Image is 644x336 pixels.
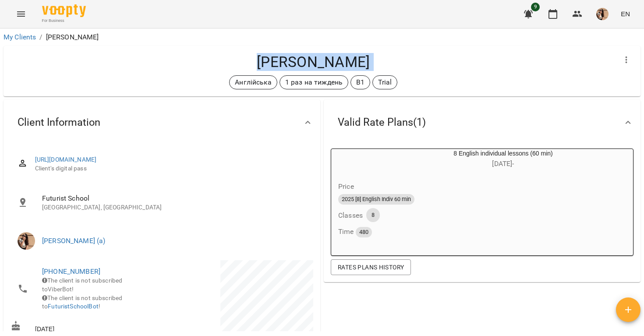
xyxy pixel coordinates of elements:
span: For Business [42,18,86,24]
p: B1 [356,77,364,88]
div: Client Information [4,100,320,145]
span: Futurist School [42,193,306,204]
div: 1 раз на тиждень [280,75,348,89]
a: [PERSON_NAME] (а) [42,237,106,245]
div: Valid Rate Plans(1) [324,100,640,145]
button: Menu [11,4,32,25]
span: Valid Rate Plans ( 1 ) [338,116,426,129]
a: FuturistSchoolBot [48,303,99,310]
span: 2025 [8] English Indiv 60 min [338,195,414,203]
span: [DATE] - [492,159,514,168]
h6: Classes [338,209,363,222]
p: [GEOGRAPHIC_DATA], [GEOGRAPHIC_DATA] [42,203,306,212]
button: EN [617,6,633,22]
span: Client Information [18,116,100,129]
a: [URL][DOMAIN_NAME] [35,156,97,163]
span: Client's digital pass [35,164,306,173]
p: Trial [378,77,392,88]
li: / [39,32,42,42]
div: Trial [372,75,397,89]
p: [PERSON_NAME] [46,32,99,42]
span: 8 [366,211,380,219]
button: Rates Plans History [331,259,411,275]
div: [DATE] [9,319,162,335]
nav: breadcrumb [4,32,640,42]
div: B1 [350,75,370,89]
span: 9 [531,3,540,11]
img: Малярська Христина Борисівна (а) [18,232,35,250]
div: 8 English individual lessons (60 min) [373,149,633,170]
button: 8 English individual lessons (60 min)[DATE]- Price2025 [8] English Indiv 60 minClasses8Time 480 [331,149,633,248]
span: Rates Plans History [338,262,404,272]
h6: Time [338,226,372,238]
p: 1 раз на тиждень [285,77,343,88]
a: [PHONE_NUMBER] [42,267,100,276]
span: The client is not subscribed to ViberBot! [42,277,122,293]
div: Англійська [229,75,277,89]
h6: Price [338,180,354,193]
h4: [PERSON_NAME] [11,53,616,71]
div: 8 English individual lessons (60 min) [331,149,373,170]
span: 480 [356,227,372,237]
span: EN [621,9,630,18]
img: da26dbd3cedc0bbfae66c9bd16ef366e.jpeg [596,8,609,20]
p: Англійська [235,77,271,88]
span: The client is not subscribed to ! [42,294,122,310]
a: My Clients [4,33,36,41]
img: Voopty Logo [42,4,86,17]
